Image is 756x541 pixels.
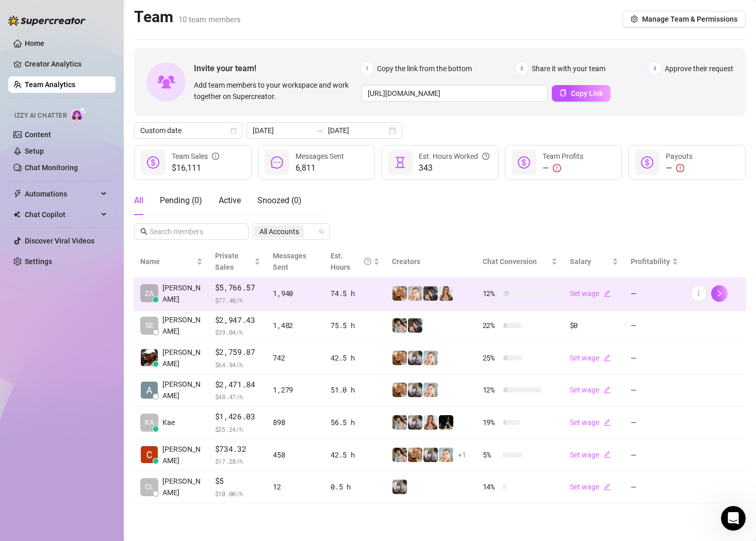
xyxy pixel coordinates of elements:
[331,250,371,273] div: Est. Hours
[53,178,102,186] span: performance!
[13,190,22,198] span: thunderbolt
[194,62,361,75] span: Invite your team!
[231,127,237,134] span: calendar
[518,156,530,169] span: dollar-circle
[516,63,528,74] span: 2
[331,320,380,331] div: 75.5 h
[116,212,146,220] span: chatters
[570,451,611,459] a: Set wageedit
[295,162,344,174] span: 6,811
[458,449,466,461] span: + 1
[624,439,684,471] td: —
[483,384,499,396] span: 12 %
[273,417,318,428] div: 898
[140,228,147,235] span: search
[570,320,619,331] div: $0
[603,386,611,394] span: edit
[215,475,261,487] span: $5
[408,318,422,333] img: Riley
[273,288,318,299] div: 1,940
[24,348,45,355] span: Home
[215,327,261,337] span: $ 39.04 /h
[624,342,684,374] td: —
[361,63,373,74] span: 1
[439,448,453,462] img: Megan
[10,122,103,130] span: ... your creators' account,
[25,206,98,223] span: Chat Copilot
[273,252,306,271] span: Messages Sent
[641,156,653,169] span: dollar-circle
[162,314,203,337] span: [PERSON_NAME]
[423,415,438,430] img: Roux
[624,471,684,503] td: —
[215,456,261,466] span: $ 17.28 /h
[316,126,324,135] span: swap-right
[215,346,261,358] span: $2,759.87
[141,446,158,463] img: Ciara Birley
[273,449,318,461] div: 458
[257,195,302,205] span: Snoozed ( 0 )
[721,506,746,531] iframe: Intercom live chat
[162,476,203,498] span: [PERSON_NAME]
[10,167,99,186] span: ... your tips and improve your
[10,88,22,96] span: For
[622,11,746,27] button: Manage Team & Permissions
[69,322,137,363] button: Messages
[642,15,737,23] span: Manage Team & Permissions
[215,295,261,305] span: $ 77.40 /h
[408,286,422,301] img: Megan
[570,386,611,394] a: Set wageedit
[103,122,133,130] span: chatters
[90,5,118,22] h1: Help
[162,348,181,355] span: Help
[570,257,591,266] span: Salary
[215,282,261,294] span: $5,766.57
[141,349,158,366] img: Ari Kirk
[318,228,324,235] span: team
[25,130,51,139] a: Content
[259,226,299,237] span: All Accounts
[138,322,206,363] button: Help
[255,225,304,238] span: All Accounts
[14,111,67,121] span: Izzy AI Chatter
[603,290,611,297] span: edit
[483,320,499,331] span: 22 %
[25,39,44,47] a: Home
[71,107,87,122] img: AI Chatter
[162,379,203,401] span: [PERSON_NAME]
[364,250,371,273] span: question-circle
[25,80,75,89] a: Team Analytics
[162,282,203,305] span: [PERSON_NAME]
[215,252,239,271] span: Private Sales
[25,237,94,245] a: Discover Viral Videos
[676,164,684,172] span: exclamation-circle
[560,89,567,96] span: copy
[331,288,380,299] div: 74.5 h
[147,156,159,169] span: dollar-circle
[295,152,344,160] span: Messages Sent
[423,383,438,397] img: Megan
[394,156,406,169] span: hourglass
[570,418,611,427] a: Set wageedit
[439,286,453,301] img: Roux
[271,156,283,169] span: message
[22,88,53,96] span: Chatters
[631,257,670,266] span: Profitability
[543,162,583,174] div: —
[570,289,611,298] a: Set wageedit
[86,348,121,355] span: Messages
[419,151,489,162] div: Est. Hours Worked
[603,451,611,458] span: edit
[10,257,162,287] span: will still have access to your OnlyFans account, you can restrict their visibility of
[172,151,219,162] div: Team Sales
[215,488,261,499] span: $ 10.00 /h
[215,314,261,326] span: $2,947.43
[8,15,86,26] img: logo-BBDzfeDw.svg
[215,424,261,434] span: $ 25.24 /h
[331,352,380,364] div: 42.5 h
[13,211,20,218] img: Chat Copilot
[328,125,387,136] input: End date
[392,318,407,333] img: Raven
[273,320,318,331] div: 1,482
[386,246,476,277] th: Creators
